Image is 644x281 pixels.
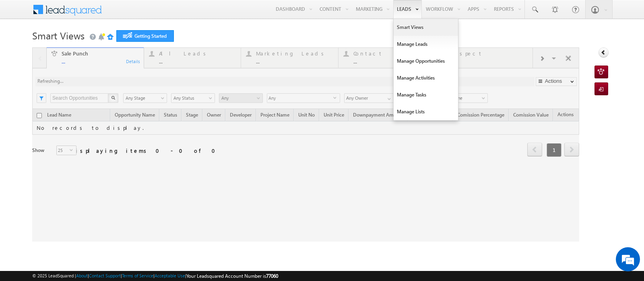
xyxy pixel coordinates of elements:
a: Manage Tasks [394,86,458,103]
a: Terms of Service [122,273,153,278]
a: Smart Views [394,19,458,36]
a: Manage Lists [394,103,458,120]
a: Manage Leads [394,36,458,53]
a: Manage Activities [394,70,458,86]
span: 77060 [266,273,278,279]
a: Contact Support [89,273,121,278]
span: Your Leadsquared Account Number is [186,273,278,279]
span: © 2025 LeadSquared | | | | | [32,272,278,280]
a: Manage Opportunities [394,53,458,70]
a: About [76,273,88,278]
a: Getting Started [116,30,174,42]
span: Smart Views [32,29,85,42]
a: Acceptable Use [155,273,185,278]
